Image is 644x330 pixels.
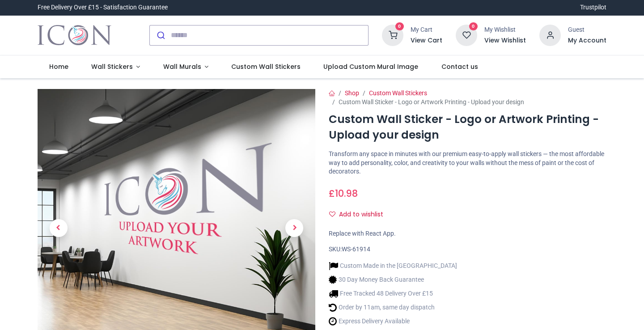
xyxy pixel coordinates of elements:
li: Express Delivery Available [329,317,457,326]
li: Free Tracked 48 Delivery Over £15 [329,289,457,298]
a: Next [274,131,315,325]
span: Home [49,62,68,71]
span: Previous [50,219,68,237]
span: Wall Stickers [91,62,133,71]
a: Trustpilot [580,3,606,12]
li: Order by 11am, same day dispatch [329,303,457,312]
span: 10.98 [335,187,358,200]
span: Contact us [441,62,478,71]
div: Guest [568,25,606,34]
div: My Wishlist [484,25,526,34]
h1: Custom Wall Sticker - Logo or Artwork Printing - Upload your design [329,112,606,143]
li: 30 Day Money Back Guarantee [329,275,457,284]
div: Free Delivery Over £15 - Satisfaction Guarantee [38,3,168,12]
div: My Cart [411,25,442,34]
span: WS-61914 [342,245,370,253]
a: 0 [456,31,477,38]
a: 0 [382,31,403,38]
a: View Wishlist [484,36,526,45]
a: Logo of Icon Wall Stickers [38,23,111,48]
a: Custom Wall Stickers [369,89,427,97]
li: Custom Made in the [GEOGRAPHIC_DATA] [329,261,457,271]
div: Replace with React App. [329,229,606,238]
img: Icon Wall Stickers [38,23,111,48]
button: Submit [150,25,171,45]
a: My Account [568,36,606,45]
a: Shop [345,89,359,97]
a: Previous [38,131,79,325]
button: Add to wishlistAdd to wishlist [329,207,391,222]
i: Add to wishlist [329,211,335,217]
span: Next [285,219,303,237]
span: £ [329,187,358,200]
sup: 0 [395,22,404,31]
sup: 0 [469,22,478,31]
a: View Cart [411,36,442,45]
div: SKU: [329,245,606,254]
a: Wall Stickers [80,55,152,79]
span: Custom Wall Stickers [231,62,301,71]
span: Upload Custom Mural Image [323,62,418,71]
span: Wall Murals [163,62,201,71]
a: Wall Murals [152,55,220,79]
span: Custom Wall Sticker - Logo or Artwork Printing - Upload your design [339,98,524,106]
p: Transform any space in minutes with our premium easy-to-apply wall stickers — the most affordable... [329,150,606,176]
